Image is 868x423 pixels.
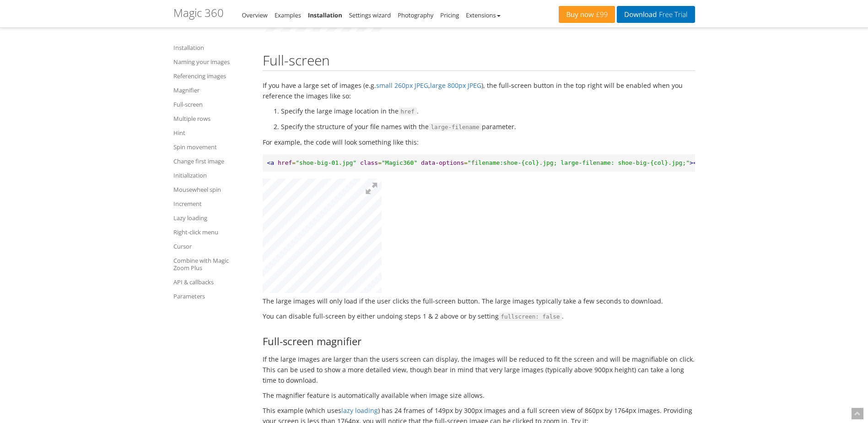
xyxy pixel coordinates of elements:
a: Increment [173,198,251,209]
h1: Magic 360 [173,7,224,19]
a: Photography [398,11,433,19]
span: Free Trial [657,11,687,18]
a: DownloadFree Trial [617,6,695,23]
a: Examples [275,11,301,19]
a: Mousewheel spin [173,184,251,195]
p: For example, the code will look something like this: [263,137,695,147]
a: Naming your images [173,56,251,67]
a: Referencing images [173,70,251,81]
a: Right-click menu [173,227,251,238]
p: If you have a large set of images (e.g. , ), the full-screen button in the top right will be enab... [263,80,695,101]
a: Multiple rows [173,113,251,124]
span: large-filename [429,123,482,131]
a: Magnifier [173,85,251,96]
p: You can disable full-screen by either undoing steps 1 & 2 above or by setting . [263,311,695,322]
a: small 260px JPEG [376,81,428,90]
a: Spin movement [173,141,251,152]
span: <a [267,159,275,166]
span: £99 [594,11,608,18]
a: Overview [242,11,268,19]
a: Cursor [173,241,251,252]
span: ><img [690,159,707,166]
a: Change first image [173,156,251,167]
p: The magnifier feature is automatically available when image size allows. [263,390,695,401]
a: large 800px JPEG [430,81,481,90]
a: Settings wizard [349,11,391,19]
a: Lazy loading [173,212,251,223]
span: = [292,159,296,166]
a: Initialization [173,170,251,181]
a: Extensions [466,11,500,19]
span: data-options [421,159,464,166]
p: The large images will only load if the user clicks the full-screen button. The large images typic... [263,296,695,306]
li: Specify the large image location in the . [281,106,695,117]
a: Full-screen [173,99,251,110]
span: href [399,108,417,116]
a: Combine with Magic Zoom Plus [173,255,251,273]
span: href [278,159,292,166]
a: API & callbacks [173,277,251,287]
a: Pricing [440,11,459,19]
span: "Magic360" [382,159,417,166]
li: Specify the structure of your file names with the parameter. [281,121,695,132]
span: = [378,159,382,166]
p: If the large images are larger than the users screen can display, the images will be reduced to f... [263,354,695,385]
a: Installation [173,42,251,53]
span: "filename:shoe-{col}.jpg; large-filename: shoe-big-{col}.jpg;" [468,159,690,166]
a: Buy now£99 [559,6,615,23]
span: fullscreen: false [499,313,562,321]
a: Hint [173,127,251,138]
a: Parameters [173,291,251,302]
h3: Full-screen magnifier [263,336,695,347]
h2: Full-screen [263,53,695,71]
span: = [464,159,468,166]
span: class [360,159,378,166]
a: lazy loading [341,406,378,415]
span: "shoe-big-01.jpg" [296,159,356,166]
a: Installation [308,11,342,19]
